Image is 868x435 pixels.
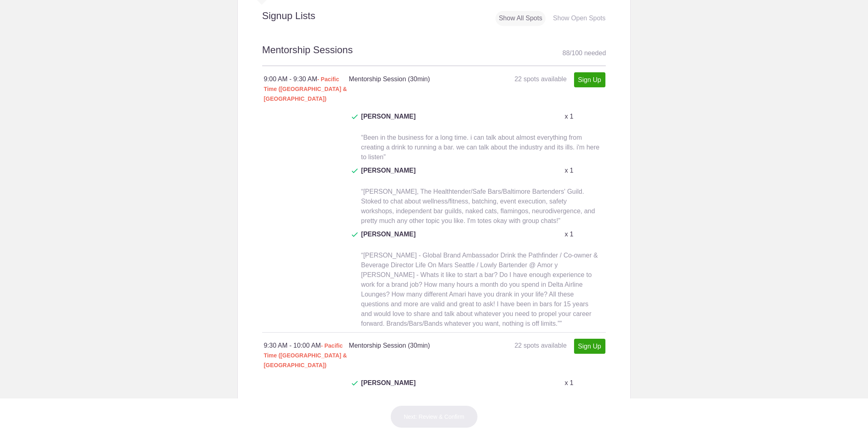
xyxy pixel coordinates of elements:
[565,166,573,175] p: x 1
[565,229,573,239] p: x 1
[352,232,358,237] img: Check dark green
[565,378,573,388] p: x 1
[349,74,477,84] h4: Mentorship Session (30min)
[361,229,416,249] span: [PERSON_NAME]
[352,115,358,119] img: Check dark green
[349,341,477,351] h4: Mentorship Session (30min)
[390,405,478,428] button: Next: Review & Confirm
[361,378,416,398] span: [PERSON_NAME]
[563,47,606,59] div: 88 100 needed
[264,76,347,102] span: - Pacific Time ([GEOGRAPHIC_DATA] & [GEOGRAPHIC_DATA])
[515,76,567,82] span: 22 spots available
[570,50,571,56] span: /
[515,342,567,349] span: 22 spots available
[361,188,595,224] span: “[PERSON_NAME], The Healthtender/Safe Bars/Baltimore Bartenders' Guild. Stoked to chat about well...
[262,43,606,66] h2: Mentorship Sessions
[574,72,605,87] a: Sign Up
[352,169,358,173] img: Check dark green
[574,339,605,354] a: Sign Up
[565,112,573,121] p: x 1
[550,11,609,26] div: Show Open Spots
[361,252,598,327] span: “[PERSON_NAME] - Global Brand Ambassador Drink the Pathfinder / Co-owner & Beverage Director Life...
[352,381,358,386] img: Check dark green
[264,341,349,370] div: 9:30 AM - 10:00 AM
[264,74,349,104] div: 9:00 AM - 9:30 AM
[238,10,369,22] h2: Signup Lists
[264,342,347,368] span: - Pacific Time ([GEOGRAPHIC_DATA] & [GEOGRAPHIC_DATA])
[361,112,416,131] span: [PERSON_NAME]
[361,134,600,160] span: “Been in the business for a long time. i can talk about almost everything from creating a drink t...
[361,166,416,185] span: [PERSON_NAME]
[495,11,546,26] div: Show All Spots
